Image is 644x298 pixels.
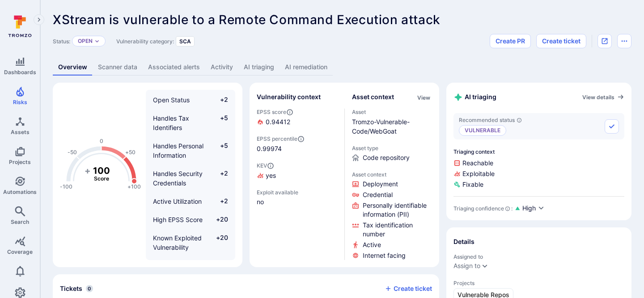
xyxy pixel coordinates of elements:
text: -50 [68,149,77,156]
tspan: + [85,165,91,176]
button: Expand navigation menu [34,14,44,25]
span: +2 [211,169,228,188]
a: Scanner data [93,59,143,76]
span: Assigned to [453,253,624,260]
text: -100 [60,183,72,190]
a: View details [582,93,624,101]
span: Click to view evidence [363,240,381,249]
span: Click to view evidence [363,180,398,189]
span: Triaging context [453,148,624,155]
button: Open [78,38,93,45]
span: +2 [211,197,228,206]
div: Open original issue [597,34,612,48]
span: Coverage [7,248,33,255]
button: Create PR [490,34,531,48]
button: Accept recommended status [605,119,619,134]
span: +20 [211,233,228,252]
span: +2 [211,95,228,105]
h2: Tickets [60,284,82,293]
div: Triaging confidence : [453,205,513,212]
span: +5 [211,113,228,132]
div: SCA [176,36,195,46]
a: Associated alerts [143,59,205,76]
span: Asset [352,109,432,115]
span: 0.94412 [266,118,290,126]
span: +5 [211,141,228,160]
span: 0.99974 [257,144,337,153]
span: Dashboards [4,69,36,76]
span: Click to view evidence [363,190,393,199]
span: High [522,204,536,213]
text: +100 [127,183,141,190]
text: Score [94,175,109,182]
button: Expand dropdown [481,262,488,269]
span: Exploit available [257,189,298,196]
span: EPSS score [257,109,337,116]
button: High [522,204,545,213]
span: High EPSS Score [153,216,203,223]
span: Reachable [453,159,624,168]
a: Activity [205,59,238,76]
tspan: 100 [93,165,110,176]
span: XStream is vulnerable to a Remote Command Execution attack [53,12,441,27]
svg: AI triaging agent's recommendation for vulnerability status [517,118,522,123]
a: Overview [53,59,93,76]
text: +50 [125,149,136,156]
i: Expand navigation menu [36,16,42,24]
span: Fixable [453,180,624,189]
g: The vulnerability score is based on the parameters defined in the settings [84,165,119,182]
h2: Vulnerability context [257,92,321,101]
span: Automations [3,189,37,195]
span: EPSS percentile [257,135,337,143]
span: Projects [9,159,31,165]
span: Projects [453,280,624,286]
span: Handles Personal Information [153,142,203,159]
span: Status: [53,38,70,45]
span: Click to view evidence [363,221,432,239]
span: Click to view evidence [363,251,406,260]
span: no [257,197,337,206]
span: Search [11,218,29,225]
svg: AI Triaging Agent self-evaluates the confidence behind recommended status based on the depth and ... [505,206,510,211]
span: Click to view evidence [363,201,432,219]
a: AI triaging [238,59,280,76]
span: Asset type [352,145,432,151]
div: Click to view all asset context details [415,92,432,102]
span: Asset context [352,171,432,178]
h2: AI triaging [453,92,496,102]
span: 0 [86,285,93,292]
button: View [415,94,432,101]
span: Vulnerability category: [116,38,174,45]
span: Assets [11,129,30,135]
div: Vulnerability tabs [53,59,631,76]
span: Handles Tax Identifiers [153,114,189,131]
span: Handles Security Credentials [153,170,203,187]
button: Assign to [453,262,480,269]
span: Risks [13,99,27,105]
h2: Asset context [352,92,394,101]
span: Recommended status [459,117,522,123]
button: Create ticket [536,34,586,48]
text: 0 [100,138,103,145]
span: Open Status [153,96,190,104]
span: Code repository [363,153,410,162]
span: Active Utilization [153,197,202,205]
button: Options menu [617,34,631,48]
a: AI remediation [280,59,333,76]
span: Exploitable [453,169,624,178]
span: +20 [211,215,228,224]
button: Create ticket [385,285,432,293]
span: yes [266,171,276,180]
span: Known Exploited Vulnerability [153,234,202,251]
span: KEV [257,162,337,169]
h2: Details [453,237,475,246]
a: Tromzo-Vulnerable-Code/WebGoat [352,118,410,135]
p: Vulnerable [459,125,506,136]
button: Expand dropdown [94,38,100,44]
